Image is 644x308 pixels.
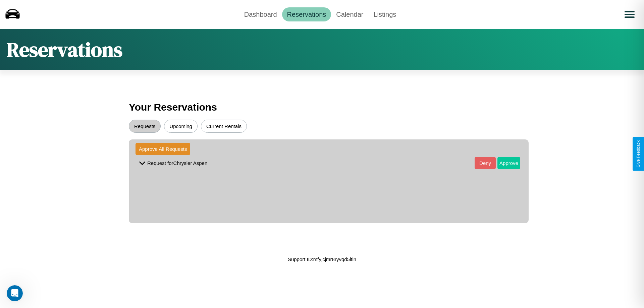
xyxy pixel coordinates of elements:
button: Approve [497,157,520,169]
iframe: Intercom live chat [7,285,23,301]
div: Give Feedback [636,140,641,168]
button: Current Rentals [201,120,247,133]
button: Open menu [620,5,639,24]
p: Request for Chrysler Aspen [147,159,207,168]
a: Dashboard [239,7,282,21]
h3: Your Reservations [129,98,515,116]
button: Requests [129,120,161,133]
p: Support ID: mfyjcjmr8ryvqd5ltln [288,255,356,264]
button: Upcoming [164,120,198,133]
button: Approve All Requests [136,143,190,155]
a: Listings [368,7,401,21]
a: Calendar [331,7,368,21]
a: Reservations [282,7,331,21]
button: Deny [475,157,496,169]
h1: Reservations [7,36,122,63]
